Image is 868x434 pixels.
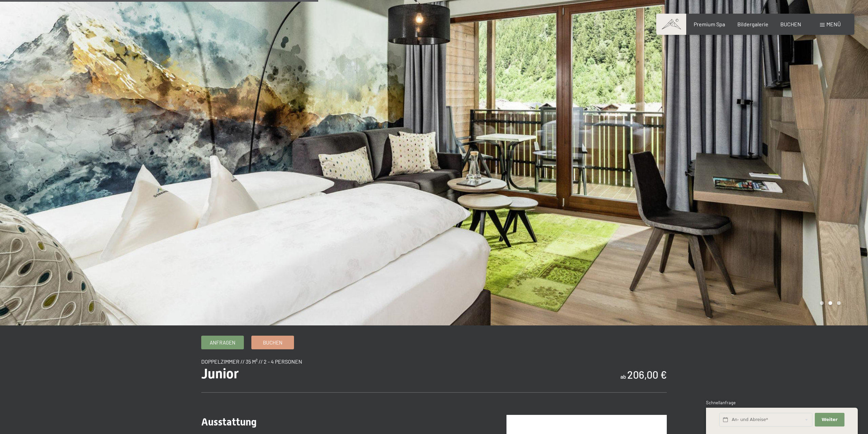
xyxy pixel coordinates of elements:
a: Premium Spa [694,21,725,27]
b: 206,00 € [627,368,667,381]
button: Weiter [815,413,844,427]
a: Buchen [252,336,294,349]
span: Weiter [822,417,838,423]
span: Schnellanfrage [706,400,736,405]
span: Buchen [263,339,282,346]
a: BUCHEN [780,21,801,27]
span: Ausstattung [201,416,256,428]
span: Junior [201,366,239,382]
span: Menü [826,21,841,27]
a: Anfragen [202,336,244,349]
span: ab [620,373,626,380]
a: Bildergalerie [737,21,768,27]
span: Anfragen [210,339,235,346]
span: Doppelzimmer // 35 m² // 2 - 4 Personen [201,358,302,365]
